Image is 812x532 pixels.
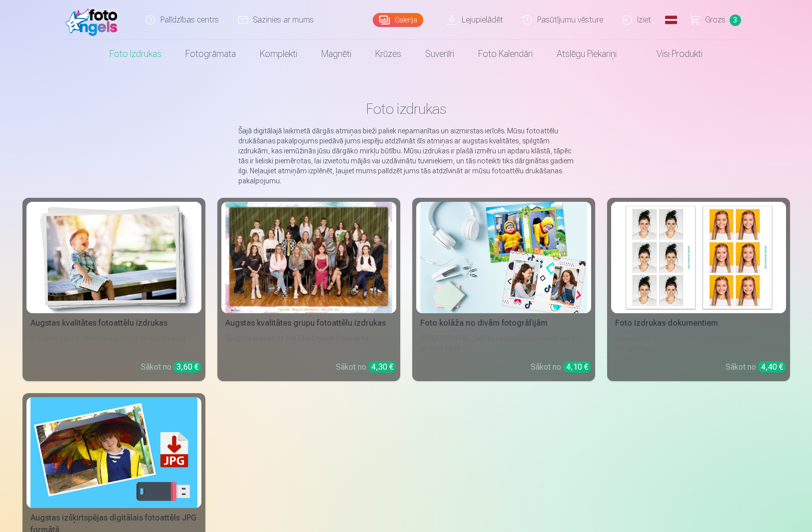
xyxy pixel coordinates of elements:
div: Augstas kvalitātes grupu fotoattēlu izdrukas [221,317,396,329]
div: Sākot no [141,361,201,373]
a: Foto izdrukas [97,40,173,68]
span: 3 [730,14,741,26]
a: Augstas kvalitātes grupu fotoattēlu izdrukasSpilgtas krāsas uz Fuji Film Crystal fotopapīraSākot ... [217,198,400,381]
a: Visi produkti [629,40,715,68]
div: Universālas foto izdrukas dokumentiem (6 fotogrāfijas) [611,333,786,353]
a: Suvenīri [413,40,466,68]
div: Sākot no [531,361,591,373]
a: Galerija [373,13,423,27]
a: Magnēti [309,40,363,68]
a: Foto izdrukas dokumentiemFoto izdrukas dokumentiemUniversālas foto izdrukas dokumentiem (6 fotogr... [607,198,790,381]
span: Grozs [705,14,726,26]
p: Šajā digitālajā laikmetā dārgās atmiņas bieži paliek nepamanītas un aizmirstas ierīcēs. Mūsu foto... [238,126,574,186]
img: Augstas izšķirtspējas digitālais fotoattēls JPG formātā [30,397,197,509]
div: Augstas kvalitātes fotoattēlu izdrukas [26,317,201,329]
img: Augstas kvalitātes fotoattēlu izdrukas [30,202,197,313]
div: 4,10 € [563,361,591,373]
div: Sākot no [726,361,786,373]
a: Foto kalendāri [466,40,545,68]
a: Krūzes [363,40,413,68]
div: 210 gsm papīrs, piesātināta krāsa un detalizācija [26,333,201,353]
a: Foto kolāža no divām fotogrāfijāmFoto kolāža no divām fotogrāfijām[DEMOGRAPHIC_DATA] neaizmirstam... [412,198,595,381]
img: Foto kolāža no divām fotogrāfijām [420,202,587,313]
div: 4,40 € [758,361,786,373]
h1: Foto izdrukas [30,100,782,118]
div: Foto izdrukas dokumentiem [611,317,786,329]
div: Spilgtas krāsas uz Fuji Film Crystal fotopapīra [221,333,396,353]
a: Komplekti [248,40,309,68]
div: Sākot no [336,361,396,373]
div: 3,60 € [173,361,201,373]
img: /fa1 [65,4,123,36]
div: 4,30 € [368,361,396,373]
img: Foto izdrukas dokumentiem [615,202,782,313]
a: Atslēgu piekariņi [545,40,629,68]
div: [DEMOGRAPHIC_DATA] neaizmirstami mirkļi vienā skaistā bildē [416,333,591,353]
a: Augstas kvalitātes fotoattēlu izdrukasAugstas kvalitātes fotoattēlu izdrukas210 gsm papīrs, piesā... [22,198,205,381]
a: Fotogrāmata [173,40,248,68]
div: Foto kolāža no divām fotogrāfijām [416,317,591,329]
